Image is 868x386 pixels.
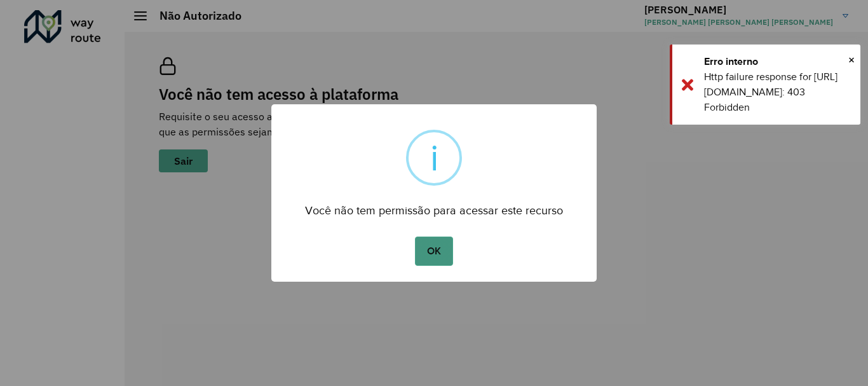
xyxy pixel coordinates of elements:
[848,50,855,69] button: Close
[704,54,851,69] div: Erro interno
[271,192,597,221] div: Você não tem permissão para acessar este recurso
[848,50,855,69] span: ×
[704,69,851,115] div: Http failure response for [URL][DOMAIN_NAME]: 403 Forbidden
[415,237,452,266] button: OK
[430,132,438,183] div: i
